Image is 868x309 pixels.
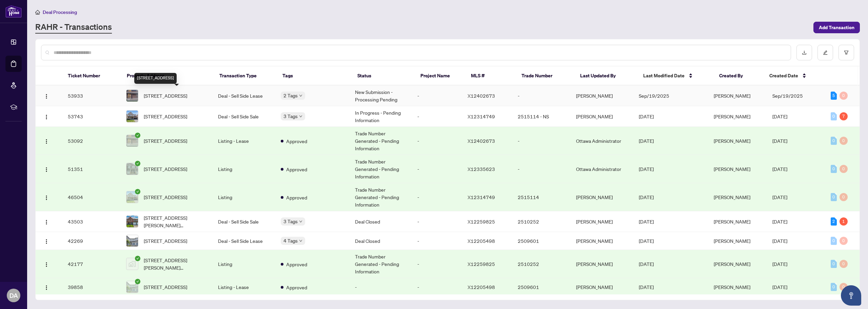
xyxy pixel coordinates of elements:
img: Logo [44,239,49,244]
span: X12259825 [468,261,495,267]
td: [PERSON_NAME] [571,232,633,250]
span: down [299,220,302,223]
span: down [299,115,302,118]
span: [DATE] [639,284,654,290]
td: - [412,183,462,211]
span: download [802,50,807,55]
td: - [412,232,462,250]
span: [STREET_ADDRESS] [144,165,187,173]
td: 2509601 [512,232,571,250]
td: [PERSON_NAME] [571,106,633,127]
td: Listing [213,250,275,278]
span: Sep/19/2025 [772,93,803,99]
span: check-circle [135,133,140,138]
th: Transaction Type [214,66,277,85]
span: [PERSON_NAME] [714,113,750,119]
span: [DATE] [772,113,787,119]
button: Logo [41,111,52,122]
button: Logo [41,235,52,246]
td: [PERSON_NAME] [571,250,633,278]
img: Logo [44,219,49,225]
td: - [412,127,462,155]
img: thumbnail-img [126,235,138,247]
div: 0 [831,193,837,201]
span: 3 Tags [283,217,298,225]
button: Logo [41,90,52,101]
img: thumbnail-img [126,111,138,122]
div: 0 [840,137,848,145]
span: [PERSON_NAME] [714,138,750,144]
span: [STREET_ADDRESS] [144,283,187,291]
div: 0 [831,283,837,291]
span: [PERSON_NAME] [714,284,750,290]
td: Deal - Sell Side Lease [213,232,275,250]
div: 0 [840,260,848,268]
button: Logo [41,135,52,146]
img: thumbnail-img [126,191,138,203]
span: [STREET_ADDRESS][PERSON_NAME][PERSON_NAME] [144,256,207,271]
div: 0 [840,237,848,245]
button: download [796,45,812,60]
div: 0 [831,260,837,268]
td: [PERSON_NAME] [571,183,633,211]
span: Approved [286,194,307,201]
button: Logo [41,192,52,202]
th: Trade Number [516,66,575,85]
span: [DATE] [639,261,654,267]
span: [DATE] [639,166,654,172]
div: 7 [840,112,848,120]
td: 2510252 [512,250,571,278]
img: thumbnail-img [126,216,138,227]
div: [STREET_ADDRESS] [134,73,177,84]
span: Last Modified Date [643,72,685,79]
td: - [412,278,462,296]
th: Status [352,66,415,85]
span: [DATE] [772,261,787,267]
span: [DATE] [772,218,787,225]
span: Sep/19/2025 [639,93,669,99]
td: 42269 [62,232,121,250]
td: [PERSON_NAME] [571,85,633,106]
span: X12335623 [468,166,495,172]
td: Deal Closed [350,232,412,250]
button: Logo [41,216,52,227]
span: Add Transaction [819,22,854,33]
span: Approved [286,137,307,145]
td: Deal - Sell Side Lease [213,85,275,106]
span: [DATE] [639,194,654,200]
th: Last Modified Date [638,66,713,85]
span: [DATE] [639,138,654,144]
span: [DATE] [639,218,654,225]
img: Logo [44,94,49,99]
span: [DATE] [772,138,787,144]
span: filter [844,50,849,55]
span: [PERSON_NAME] [714,93,750,99]
span: Deal Processing [43,9,77,15]
td: 43503 [62,211,121,232]
th: Last Updated By [575,66,638,85]
div: 0 [840,283,848,291]
span: X12402673 [468,93,495,99]
td: - [512,85,571,106]
span: [DATE] [772,238,787,244]
td: Deal Closed [350,211,412,232]
th: Ticket Number [62,66,121,85]
button: edit [817,45,833,60]
span: 4 Tags [283,237,298,245]
span: X12259825 [468,218,495,225]
td: Deal - Sell Side Sale [213,106,275,127]
td: - [412,211,462,232]
button: filter [839,45,854,60]
span: check-circle [135,189,140,194]
td: 2509601 [512,278,571,296]
span: X12314749 [468,113,495,119]
img: thumbnail-img [126,135,138,147]
td: Listing - Lease [213,127,275,155]
td: Ottawa Administrator [571,127,633,155]
span: down [299,239,302,243]
span: [STREET_ADDRESS] [144,237,187,245]
span: [STREET_ADDRESS][PERSON_NAME][PERSON_NAME] [144,214,207,229]
span: [DATE] [639,113,654,119]
span: Approved [286,284,307,291]
th: Property Address [121,66,214,85]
